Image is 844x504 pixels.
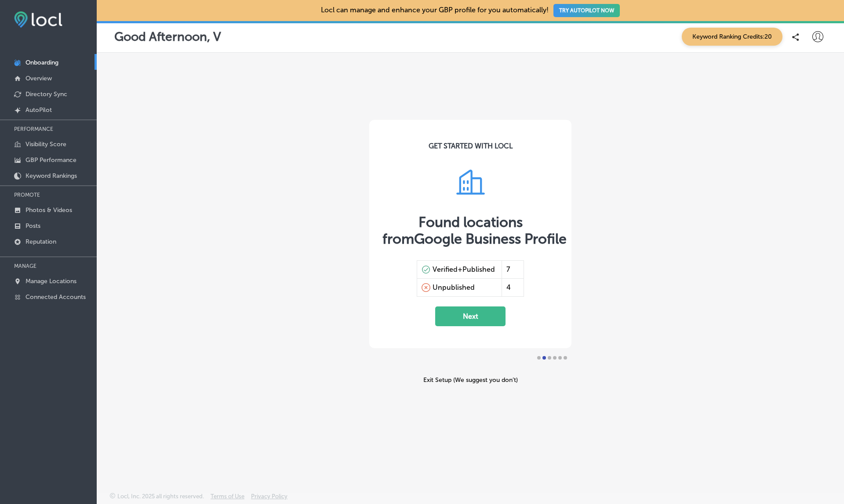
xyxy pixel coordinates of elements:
div: GET STARTED WITH LOCL [429,142,513,150]
p: Visibility Score [25,140,66,148]
div: Exit Setup (We suggest you don’t) [369,376,571,384]
div: Verified+Published [433,265,495,274]
div: 7 [502,261,524,278]
p: Good Afternoon, V [114,29,221,44]
a: Terms of Use [211,493,244,504]
span: Keyword Ranking Credits: 20 [682,28,782,46]
button: TRY AUTOPILOT NOW [553,4,620,17]
div: Unpublished [433,283,475,292]
p: AutoPilot [25,106,52,114]
a: Privacy Policy [251,493,287,504]
p: GBP Performance [25,156,76,164]
p: Photos & Videos [25,206,72,214]
div: 4 [502,279,524,296]
p: Reputation [25,238,56,245]
span: Google Business Profile [414,230,567,247]
p: Locl, Inc. 2025 all rights reserved. [117,493,204,500]
p: Onboarding [25,59,58,66]
p: Directory Sync [25,90,67,98]
div: Found locations from [382,214,558,247]
button: Next [435,306,506,326]
p: Overview [25,75,52,82]
p: Manage Locations [25,277,76,285]
p: Connected Accounts [25,293,86,301]
p: Posts [25,222,40,230]
img: fda3e92497d09a02dc62c9cd864e3231.png [14,11,62,28]
p: Keyword Rankings [25,172,77,180]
